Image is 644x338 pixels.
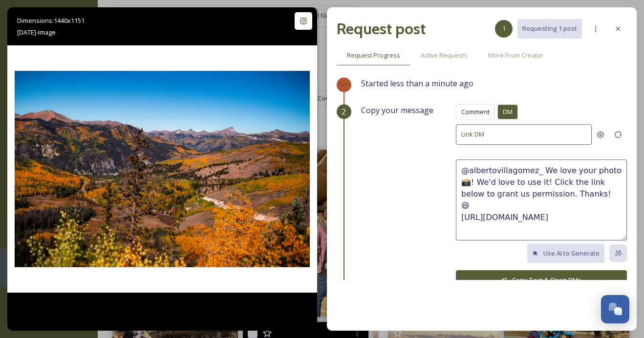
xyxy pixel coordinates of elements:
[337,17,426,40] h2: Request post
[503,107,513,117] span: DM
[7,45,317,292] img: 🌬️ Wind Point || C o l o r a d o 🇺🇸 #sanjuanmountains #southwestcolorado #colorado
[17,16,85,25] span: Dimensions: 1440 x 1151
[421,51,468,60] span: Active Requests
[361,104,433,116] span: Copy your message
[502,24,506,33] span: 1
[517,19,582,38] button: Requesting 1 post
[361,78,473,89] span: Started less than a minute ago
[456,159,627,240] textarea: @albertovillagomez_ We love your photo 📸! We'd love to use it! Click the link below to grant us p...
[527,244,604,263] button: Use AI to Generate
[456,270,627,290] button: Copy Text & Open DMs
[342,106,346,118] span: 2
[601,295,629,323] button: Open Chat
[347,51,400,60] span: Request Progress
[461,107,490,117] span: Comment
[461,130,484,139] span: Link DM
[488,51,543,60] span: More From Creator
[17,28,56,37] span: [DATE] - Image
